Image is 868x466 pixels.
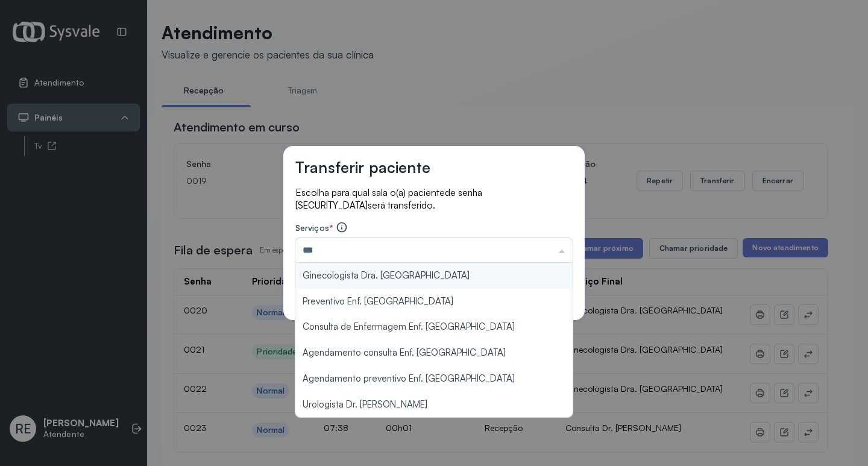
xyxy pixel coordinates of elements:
li: Ginecologista Dra. [GEOGRAPHIC_DATA] [295,263,573,289]
h3: Transferir paciente [295,158,430,177]
li: Agendamento preventivo Enf. [GEOGRAPHIC_DATA] [295,366,573,392]
li: Urologista Dr. [PERSON_NAME] [295,392,573,418]
li: Preventivo Enf. [GEOGRAPHIC_DATA] [295,289,573,315]
li: Consulta de Enfermagem Enf. [GEOGRAPHIC_DATA] [295,314,573,340]
span: de senha [SECURITY_DATA] [295,187,482,211]
span: Serviços [295,222,329,233]
p: Escolha para qual sala o(a) paciente será transferido. [295,186,573,212]
li: Agendamento consulta Enf. [GEOGRAPHIC_DATA] [295,340,573,366]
